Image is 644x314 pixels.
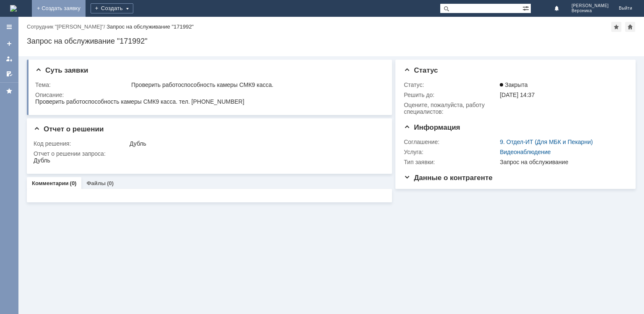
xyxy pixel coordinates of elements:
[32,180,69,186] a: Комментарии
[27,24,106,30] div: /
[91,3,133,13] div: Создать
[404,139,498,145] div: Соглашение:
[34,125,104,133] span: Отчет о решении
[3,67,16,81] a: Мои согласования
[106,24,194,30] div: Запрос на обслуживание "171992"
[404,159,498,165] div: Тип заявки:
[571,8,609,13] span: Вероника
[130,140,380,147] div: Дубль
[131,81,380,88] div: Проверить работоспособность камеры СМК9 касса.
[35,92,382,98] div: Описание:
[611,22,621,32] div: Добавить в избранное
[3,52,16,65] a: Мои заявки
[404,149,498,155] div: Услуга:
[500,139,593,145] a: 9. Отдел-ИТ (Для МБК и Пекарни)
[10,5,17,12] a: Перейти на домашнюю страницу
[404,66,438,74] span: Статус
[500,159,623,165] div: Запрос на обслуживание
[35,66,88,74] span: Суть заявки
[27,37,636,45] div: Запрос на обслуживание "171992"
[404,102,498,115] div: Oцените, пожалуйста, работу специалистов:
[500,149,551,155] a: Видеонаблюдение
[404,81,498,88] div: Статус:
[27,24,104,30] a: Сотрудник "[PERSON_NAME]"
[500,92,535,98] span: [DATE] 14:37
[571,3,609,8] span: [PERSON_NAME]
[404,174,493,182] span: Данные о контрагенте
[625,22,635,32] div: Сделать домашней страницей
[107,180,114,186] div: (0)
[522,4,531,12] span: Расширенный поиск
[34,140,128,147] div: Код решения:
[86,180,106,186] a: Файлы
[500,81,527,88] span: Закрыта
[35,81,130,88] div: Тема:
[10,5,17,12] img: logo
[404,92,498,98] div: Решить до:
[70,180,77,186] div: (0)
[404,123,460,131] span: Информация
[34,150,382,157] div: Отчет о решении запроса:
[3,37,16,50] a: Создать заявку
